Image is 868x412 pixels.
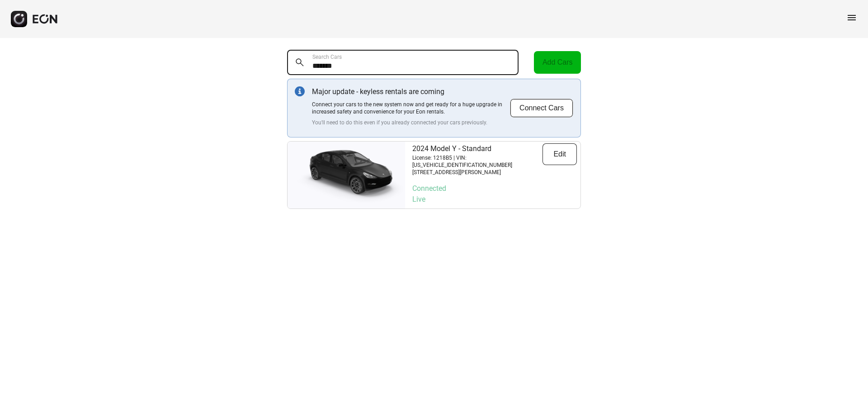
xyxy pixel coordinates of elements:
[412,194,577,205] p: Live
[288,146,405,204] img: car
[412,183,577,194] p: Connected
[542,143,577,165] button: Edit
[412,169,542,176] p: [STREET_ADDRESS][PERSON_NAME]
[312,53,342,61] label: Search Cars
[312,86,510,97] p: Major update - keyless rentals are coming
[295,86,305,96] img: info
[312,101,510,115] p: Connect your cars to the new system now and get ready for a huge upgrade in increased safety and ...
[846,12,857,23] span: menu
[510,99,573,118] button: Connect Cars
[412,143,542,154] p: 2024 Model Y - Standard
[412,154,542,169] p: License: 1218B5 | VIN: [US_VEHICLE_IDENTIFICATION_NUMBER]
[312,119,510,126] p: You'll need to do this even if you already connected your cars previously.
